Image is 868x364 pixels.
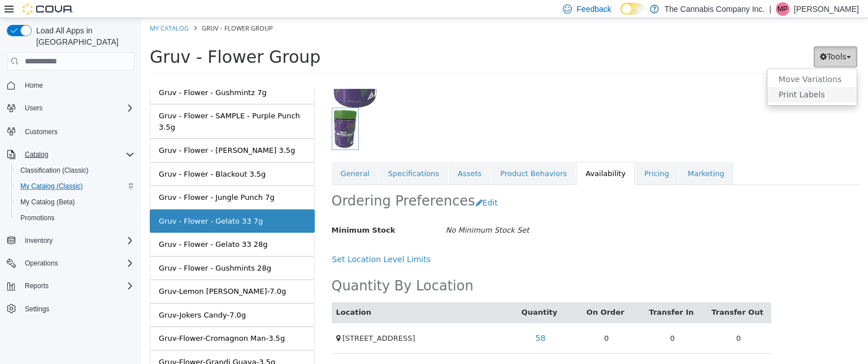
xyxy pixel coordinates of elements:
span: Users [25,104,42,113]
a: Quantity [380,290,419,298]
span: Classification (Classic) [16,164,134,177]
span: Promotions [20,213,55,222]
button: Users [2,100,139,116]
span: My Catalog (Classic) [16,179,134,193]
span: Reports [20,279,134,293]
a: Availability [435,144,493,168]
button: Reports [2,278,139,294]
span: Reports [25,281,49,290]
span: Gruv - Flower Group [60,6,132,14]
i: No Minimum Stock Set [305,208,388,216]
td: 0 [498,305,565,335]
a: Transfer Out [570,290,624,298]
button: Operations [20,256,63,270]
span: Operations [20,256,134,270]
button: Home [2,77,139,93]
span: Settings [25,305,49,314]
button: Classification (Classic) [11,162,139,178]
a: My Catalog (Beta) [16,195,80,209]
button: Location [195,289,232,300]
div: Mitch Parker [776,2,789,16]
span: My Catalog (Classic) [20,182,83,191]
span: Catalog [25,150,48,159]
p: The Cannabis Company Inc. [665,2,765,16]
td: 0 [564,305,630,335]
div: Gruv - Flower - Gelato 33 7g [18,198,121,209]
div: Gruv-Jokers Candy-7.0g [18,292,105,303]
span: [STREET_ADDRESS] [201,316,274,324]
button: Promotions [11,210,139,226]
a: Transfer In [507,290,554,298]
a: Classification (Classic) [16,164,93,177]
span: Catalog [20,148,134,161]
a: Marketing [537,144,592,168]
span: My Catalog (Beta) [20,198,75,207]
span: MP [778,2,788,16]
button: Operations [2,255,139,271]
a: Move Variations [626,54,715,69]
span: Promotions [16,211,134,225]
button: Customers [2,123,139,139]
span: Customers [20,124,134,138]
button: Edit [334,174,363,195]
h2: Ordering Preferences [190,174,334,192]
a: Settings [20,302,54,316]
span: Load All Apps in [GEOGRAPHIC_DATA] [32,25,134,48]
button: Inventory [2,233,139,249]
div: Gruv - Flower - Gushmintz 7g [18,69,125,80]
span: Settings [20,302,134,316]
span: Feedback [576,3,611,15]
span: Home [20,78,134,92]
a: 58 [388,310,410,331]
nav: Complex example [7,72,134,346]
span: My Catalog (Beta) [16,195,134,209]
img: Cova [23,3,73,15]
div: Gruv-Flower-Cromagnon Man-3.5g [18,315,144,326]
div: Gruv - Flower - [PERSON_NAME] 3.5g [18,127,154,138]
p: | [769,2,771,16]
button: Users [20,101,47,115]
div: Gruv - Flower - Gelato 33 28g [18,221,127,232]
button: My Catalog (Beta) [11,194,139,210]
a: Specifications [238,144,307,168]
a: Print Labels [626,69,715,84]
a: Home [20,79,47,92]
span: Home [25,81,43,90]
p: [PERSON_NAME] [794,2,859,16]
a: Pricing [494,144,537,168]
button: Catalog [20,148,53,161]
button: Catalog [2,147,139,162]
span: Inventory [20,234,134,247]
a: Promotions [16,211,59,225]
a: Product Behaviors [350,144,435,168]
div: Gruv - Flower - Jungle Punch 7g [18,174,133,185]
button: My Catalog (Classic) [11,178,139,194]
span: Operations [25,259,58,268]
a: Assets [307,144,349,168]
button: Settings [2,301,139,317]
h2: Quantity By Location [190,259,332,277]
a: My Catalog (Classic) [16,179,88,193]
div: Gruv - Flower - Gushmints 28g [18,245,130,256]
a: Customers [20,125,62,139]
div: Gruv - Flower - Blackout 3.5g [18,151,124,162]
span: Dark Mode [620,15,621,15]
input: Dark Mode [620,3,644,15]
a: General [190,144,237,168]
div: Gruv-Lemon [PERSON_NAME]-7.0g [18,268,145,279]
div: Gruv - Flower - SAMPLE - Purple Punch 3.5g [18,92,164,114]
button: Inventory [20,234,57,247]
button: Reports [20,279,53,293]
span: Minimum Stock [190,208,254,216]
span: Customers [25,127,58,136]
button: Set Location Level Limits [190,231,296,252]
a: My Catalog [8,6,47,14]
button: Tools [672,28,716,49]
span: Classification (Classic) [20,166,89,175]
span: Inventory [25,236,53,245]
div: Gruv-Flower-Grandi Guava-3.5g [18,339,134,350]
span: Users [20,101,134,115]
span: Gruv - Flower Group [8,29,179,49]
td: 0 [432,305,498,335]
a: On Order [445,290,485,298]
